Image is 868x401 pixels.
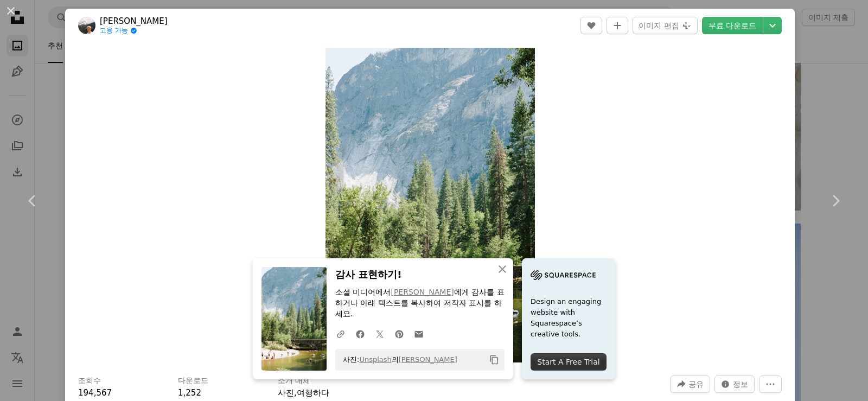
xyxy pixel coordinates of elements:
a: [PERSON_NAME] [391,288,454,296]
span: Design an engaging website with Squarespace’s creative tools. [531,296,607,340]
p: 소셜 미디어에서 에게 감사를 표하거나 아래 텍스트를 복사하여 저작자 표시를 하세요. [335,287,505,320]
h3: 소개 매체 [278,375,310,386]
button: 이 이미지 확대 [325,48,535,362]
a: 이메일로 공유에 공유 [409,323,429,345]
h3: 조회수 [78,375,101,386]
button: 이미지 편집 [633,17,697,34]
a: [PERSON_NAME] [399,355,457,364]
span: 정보 [733,376,748,392]
span: 194,567 [78,388,112,398]
a: [PERSON_NAME] [100,16,168,27]
a: 사진 [278,388,294,398]
a: Facebook에 공유 [350,323,370,345]
button: 더 많은 작업 [759,375,782,393]
h3: 다운로드 [178,375,208,386]
img: Spencer Plouzek의 프로필로 이동 [78,17,95,34]
button: 이 이미지 공유 [670,375,710,393]
button: 클립보드에 복사하기 [485,351,503,369]
a: Unsplash [359,355,391,364]
img: file-1705255347840-230a6ab5bca9image [531,267,596,283]
div: Start A Free Trial [531,353,607,371]
a: 다음 [803,149,868,253]
a: 무료 다운로드 [702,17,763,34]
span: 사진: 의 [337,351,457,368]
a: Twitter에 공유 [370,323,390,345]
h3: 감사 표현하기! [335,267,505,283]
span: 1,252 [178,388,201,398]
span: , [294,388,297,398]
button: 컬렉션에 추가 [607,17,628,34]
button: 다운로드 크기 선택 [763,17,782,34]
img: 돌다리가 있는 강가에서 휴식을 취하는 사람들 [325,48,535,362]
a: 여행하다 [297,388,329,398]
button: 이 이미지 관련 통계 [714,375,755,393]
span: 공유 [688,376,704,392]
a: Design an engaging website with Squarespace’s creative tools.Start A Free Trial [522,258,615,379]
a: Pinterest에 공유 [390,323,409,345]
button: 좋아요 [580,17,602,34]
a: 고용 가능 [100,27,168,35]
